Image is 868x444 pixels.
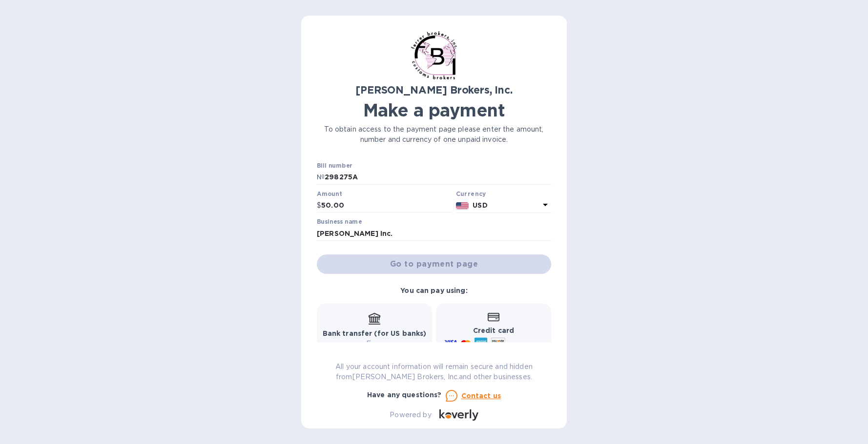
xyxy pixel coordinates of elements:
[323,329,427,337] b: Bank transfer (for US banks)
[473,327,514,334] b: Credit card
[317,226,551,241] input: Enter business name
[317,362,551,382] p: All your account information will remain secure and hidden from [PERSON_NAME] Brokers, Inc. and o...
[473,201,487,209] b: USD
[323,339,427,349] p: Free
[456,202,469,209] img: USD
[317,163,352,169] label: Bill number
[317,124,551,145] p: To obtain access to the payment page please enter the amount, number and currency of one unpaid i...
[317,191,342,197] label: Amount
[325,170,551,185] input: Enter bill number
[321,198,452,213] input: 0.00
[390,410,431,420] p: Powered by
[461,392,501,400] u: Contact us
[456,190,486,197] b: Currency
[400,287,467,294] b: You can pay using:
[509,340,545,347] span: and more...
[317,172,325,182] p: №
[317,100,551,120] h1: Make a payment
[355,84,512,96] b: [PERSON_NAME] Brokers, Inc.
[317,219,362,225] label: Business name
[367,391,442,399] b: Have any questions?
[317,200,321,211] p: $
